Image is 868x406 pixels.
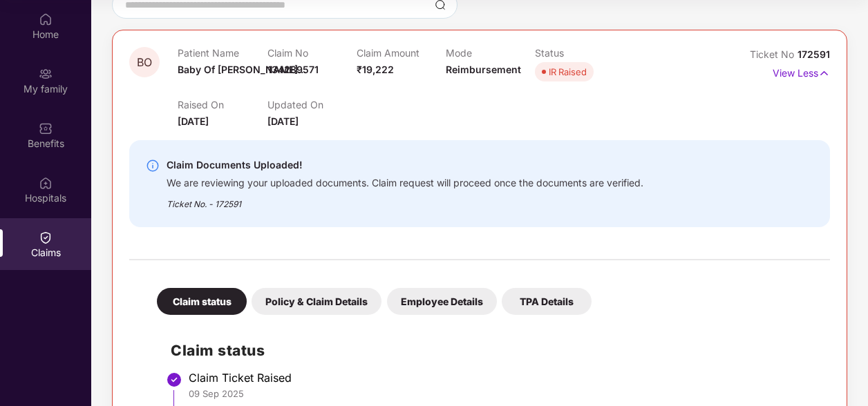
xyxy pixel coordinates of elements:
[502,288,592,315] div: TPA Details
[535,47,624,59] p: Status
[178,99,267,110] p: Raised On
[549,65,587,79] div: IR Raised
[773,62,830,81] p: View Less
[267,47,357,59] p: Claim No
[446,64,521,75] span: Reimbursement
[267,99,357,110] p: Updated On
[818,66,830,81] img: svg+xml;base64,PHN2ZyB4bWxucz0iaHR0cDovL3d3dy53My5vcmcvMjAwMC9zdmciIHdpZHRoPSIxNyIgaGVpZ2h0PSIxNy...
[178,64,306,75] span: Baby Of [PERSON_NAME]...
[157,288,247,315] div: Claim status
[166,371,182,388] img: svg+xml;base64,PHN2ZyBpZD0iU3RlcC1Eb25lLTMyeDMyIiB4bWxucz0iaHR0cDovL3d3dy53My5vcmcvMjAwMC9zdmciIH...
[178,115,209,127] span: [DATE]
[167,173,643,189] div: We are reviewing your uploaded documents. Claim request will proceed once the documents are verif...
[39,176,53,190] img: svg+xml;base64,PHN2ZyBpZD0iSG9zcGl0YWxzIiB4bWxucz0iaHR0cDovL3d3dy53My5vcmcvMjAwMC9zdmciIHdpZHRoPS...
[39,122,53,135] img: svg+xml;base64,PHN2ZyBpZD0iQmVuZWZpdHMiIHhtbG5zPSJodHRwOi8vd3d3LnczLm9yZy8yMDAwL3N2ZyIgd2lkdGg9Ij...
[189,371,816,385] div: Claim Ticket Raised
[189,387,816,400] div: 09 Sep 2025
[146,159,160,173] img: svg+xml;base64,PHN2ZyBpZD0iSW5mby0yMHgyMCIgeG1sbnM9Imh0dHA6Ly93d3cudzMub3JnLzIwMDAvc3ZnIiB3aWR0aD...
[267,64,319,75] span: 134289571
[267,115,299,127] span: [DATE]
[39,67,53,81] img: svg+xml;base64,PHN2ZyB3aWR0aD0iMjAiIGhlaWdodD0iMjAiIHZpZXdCb3g9IjAgMCAyMCAyMCIgZmlsbD0ibm9uZSIgeG...
[798,48,830,60] span: 172591
[137,57,152,68] span: BO
[357,64,394,75] span: ₹19,222
[167,189,643,211] div: Ticket No. - 172591
[178,47,267,59] p: Patient Name
[39,12,53,26] img: svg+xml;base64,PHN2ZyBpZD0iSG9tZSIgeG1sbnM9Imh0dHA6Ly93d3cudzMub3JnLzIwMDAvc3ZnIiB3aWR0aD0iMjAiIG...
[357,47,446,59] p: Claim Amount
[171,339,816,362] h2: Claim status
[252,288,381,315] div: Policy & Claim Details
[387,288,497,315] div: Employee Details
[446,47,535,59] p: Mode
[750,48,798,60] span: Ticket No
[39,231,53,244] img: svg+xml;base64,PHN2ZyBpZD0iQ2xhaW0iIHhtbG5zPSJodHRwOi8vd3d3LnczLm9yZy8yMDAwL3N2ZyIgd2lkdGg9IjIwIi...
[167,157,643,173] div: Claim Documents Uploaded!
